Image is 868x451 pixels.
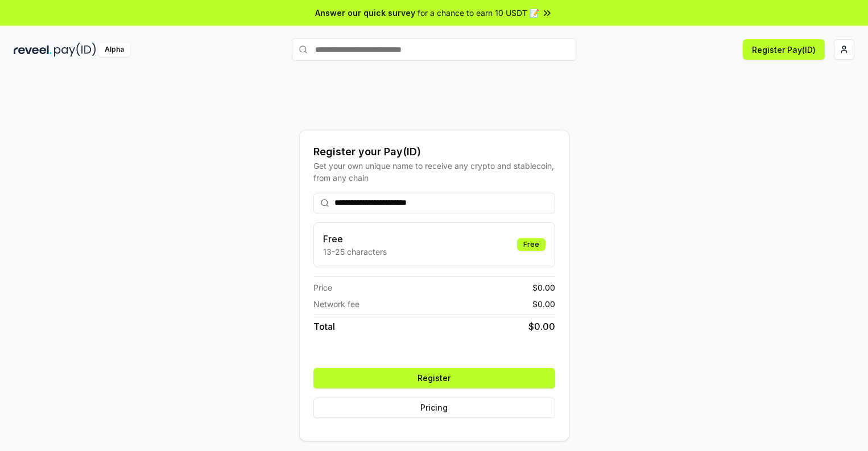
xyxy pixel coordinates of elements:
[315,7,415,19] span: Answer our quick survey
[323,246,387,258] p: 13-25 characters
[54,43,96,57] img: pay_id
[418,7,539,19] span: for a chance to earn 10 USDT 📝
[532,298,555,310] span: $ 0.00
[532,282,555,293] span: $ 0.00
[323,232,387,246] h3: Free
[517,238,545,251] div: Free
[14,43,52,57] img: reveel_dark
[313,398,555,418] button: Pricing
[743,39,825,60] button: Register Pay(ID)
[313,160,555,184] div: Get your own unique name to receive any crypto and stablecoin, from any chain
[313,144,555,160] div: Register your Pay(ID)
[313,298,359,310] span: Network fee
[313,368,555,388] button: Register
[98,43,130,57] div: Alpha
[313,320,335,333] span: Total
[313,282,332,293] span: Price
[528,320,555,333] span: $ 0.00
